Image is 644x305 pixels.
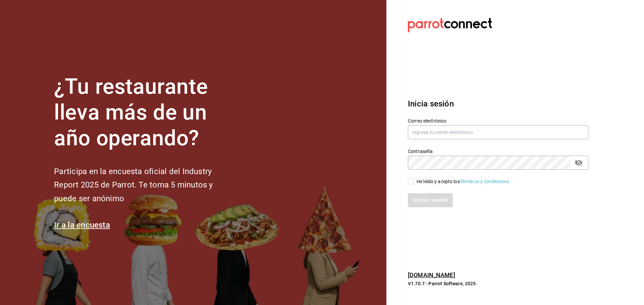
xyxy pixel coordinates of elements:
[408,149,588,154] label: Contraseña
[573,157,584,168] button: passwordField
[408,272,455,279] a: [DOMAIN_NAME]
[408,280,588,287] p: V1.70.7 - Parrot Software, 2025.
[417,178,511,185] div: He leído y acepto los
[408,98,588,110] h3: Inicia sesión
[54,220,110,230] a: Ir a la encuesta
[408,119,588,123] label: Correo electrónico
[54,165,235,206] h2: Participa en la encuesta oficial del Industry Report 2025 de Parrot. Te toma 5 minutos y puede se...
[54,74,235,151] h1: ¿Tu restaurante lleva más de un año operando?
[408,125,588,139] input: Ingresa tu correo electrónico
[460,179,511,184] a: Términos y condiciones.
